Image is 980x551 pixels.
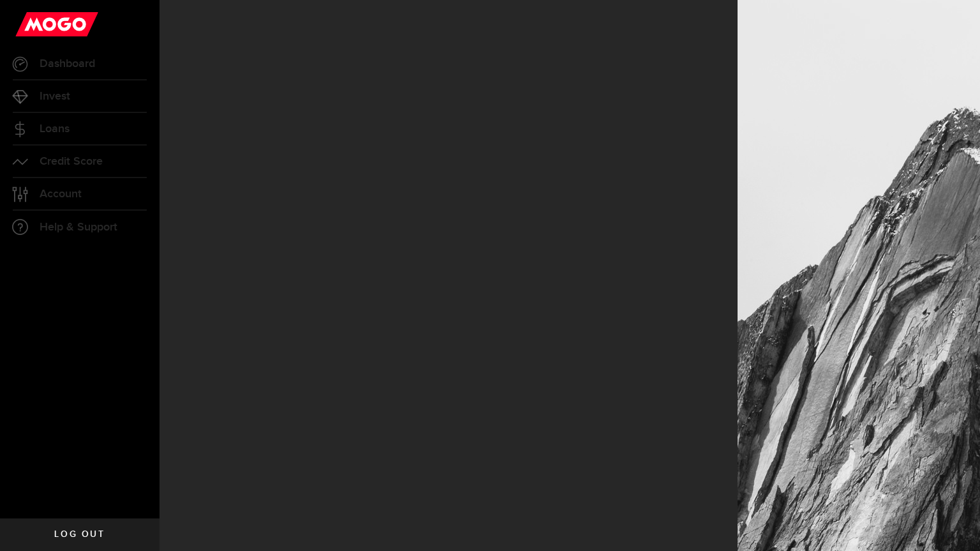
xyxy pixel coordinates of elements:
[40,58,95,70] span: Dashboard
[40,188,82,200] span: Account
[40,156,103,167] span: Credit Score
[40,123,70,135] span: Loans
[40,91,70,102] span: Invest
[40,222,117,233] span: Help & Support
[54,530,105,539] span: Log out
